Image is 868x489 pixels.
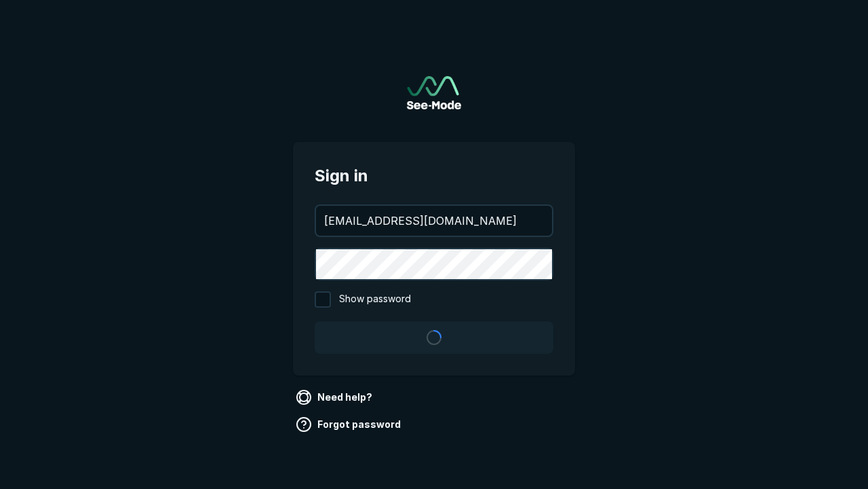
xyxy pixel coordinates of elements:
img: See-Mode Logo [407,76,461,109]
a: Forgot password [293,414,406,435]
input: your@email.com [316,206,552,236]
a: Go to sign in [407,76,461,109]
a: Need help? [293,386,378,408]
span: Sign in [315,164,553,188]
span: Show password [339,291,411,308]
